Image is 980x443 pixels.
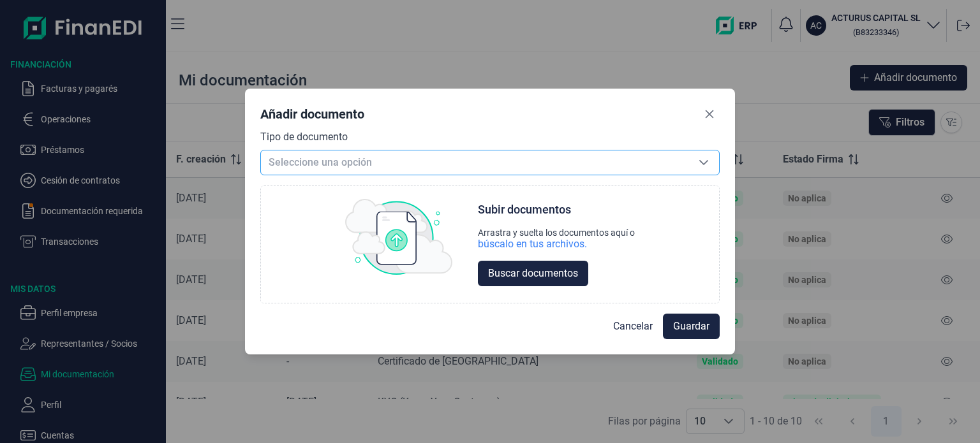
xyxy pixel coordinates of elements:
[478,202,571,217] div: Subir documentos
[478,228,635,238] div: Arrastra y suelta los documentos aquí o
[488,266,578,281] span: Buscar documentos
[261,150,688,175] span: Seleccione una opción
[688,150,719,175] div: Seleccione una opción
[673,319,709,334] span: Guardar
[478,238,635,251] div: búscalo en tus archivos.
[603,314,663,339] button: Cancelar
[613,319,653,334] span: Cancelar
[478,261,588,286] button: Buscar documentos
[260,105,364,123] div: Añadir documento
[478,238,587,251] div: búscalo en tus archivos.
[663,314,720,339] button: Guardar
[345,199,452,275] img: upload img
[260,129,348,145] label: Tipo de documento
[699,104,720,124] button: Close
